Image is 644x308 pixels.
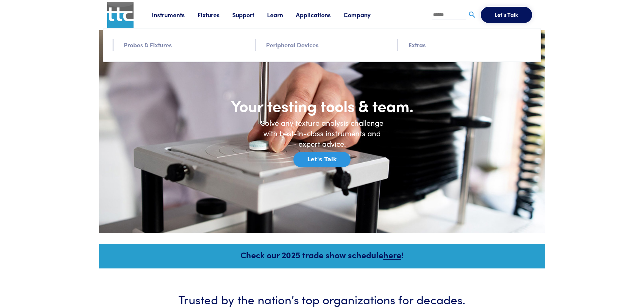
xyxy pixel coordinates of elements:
a: Probes & Fixtures [124,40,172,50]
a: Extras [408,40,426,50]
a: here [383,249,401,261]
a: Support [232,10,267,19]
a: Learn [267,10,296,19]
a: Instruments [152,10,197,19]
a: Fixtures [197,10,232,19]
h3: Trusted by the nation’s top organizations for decades. [119,291,525,307]
a: Peripheral Devices [266,40,318,50]
h6: Solve any texture analysis challenge with best-in-class instruments and expert advice. [255,118,390,149]
a: Company [343,10,383,19]
h1: Your testing tools & team. [187,96,457,115]
button: Let's Talk [481,7,532,23]
h5: Check our 2025 trade show schedule ! [108,249,536,261]
button: Let's Talk [293,152,351,167]
a: Applications [296,10,343,19]
img: ttc_logo_1x1_v1.0.png [107,2,134,28]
